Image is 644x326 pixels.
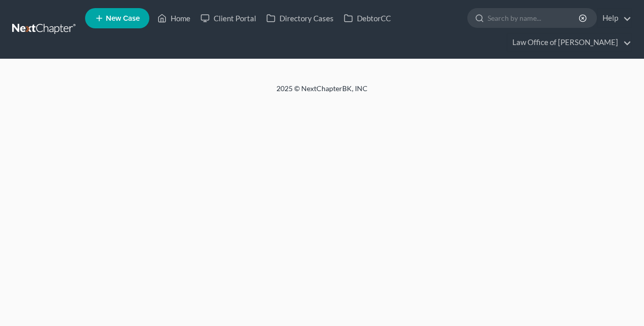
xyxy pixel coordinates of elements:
[261,9,339,27] a: Directory Cases
[597,9,631,27] a: Help
[106,15,140,22] span: New Case
[339,9,396,27] a: DebtorCC
[152,9,195,27] a: Home
[488,9,580,27] input: Search by name...
[507,33,631,52] a: Law Office of [PERSON_NAME]
[195,9,261,27] a: Client Portal
[33,84,611,102] div: 2025 © NextChapterBK, INC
